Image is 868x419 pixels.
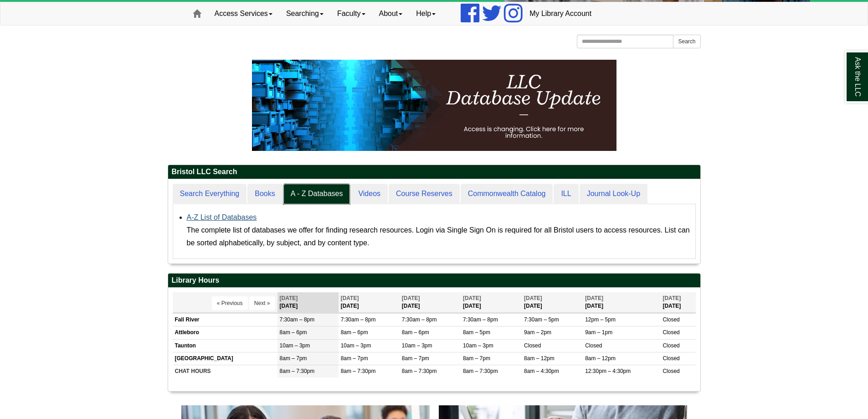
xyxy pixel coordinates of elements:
[173,314,277,326] td: Fall River
[402,316,437,323] span: 7:30am – 8pm
[585,355,616,362] span: 8am – 12pm
[277,292,339,313] th: [DATE]
[463,316,498,323] span: 7:30am – 8pm
[524,342,541,349] span: Closed
[461,292,522,313] th: [DATE]
[524,368,559,374] span: 8am – 4:30pm
[372,2,410,25] a: About
[280,295,298,301] span: [DATE]
[187,224,691,249] div: The complete list of databases we offer for finding research resources. Login via Single Sign On ...
[280,368,315,374] span: 8am – 7:30pm
[208,2,279,25] a: Access Services
[524,355,555,362] span: 8am – 12pm
[389,184,460,204] a: Course Reserves
[463,295,481,301] span: [DATE]
[341,368,376,374] span: 8am – 7:30pm
[402,329,429,336] span: 8am – 6pm
[168,165,700,179] h2: Bristol LLC Search
[663,368,679,374] span: Closed
[351,184,388,204] a: Videos
[461,184,553,204] a: Commonwealth Catalog
[280,355,307,362] span: 8am – 7pm
[341,329,368,336] span: 8am – 6pm
[585,342,602,349] span: Closed
[173,326,277,339] td: Attleboro
[663,295,681,301] span: [DATE]
[173,339,277,352] td: Taunton
[212,296,248,310] button: « Previous
[339,292,400,313] th: [DATE]
[463,355,490,362] span: 8am – 7pm
[252,60,616,151] img: HTML tutorial
[554,184,578,204] a: ILL
[173,184,247,204] a: Search Everything
[524,295,542,301] span: [DATE]
[585,329,612,336] span: 9am – 1pm
[341,316,376,323] span: 7:30am – 8pm
[463,368,498,374] span: 8am – 7:30pm
[585,368,631,374] span: 12:30pm – 4:30pm
[463,329,490,336] span: 8am – 5pm
[249,296,275,310] button: Next »
[409,2,442,25] a: Help
[583,292,660,313] th: [DATE]
[585,316,616,323] span: 12pm – 5pm
[341,355,368,362] span: 8am – 7pm
[580,184,647,204] a: Journal Look-Up
[402,295,420,301] span: [DATE]
[663,329,679,336] span: Closed
[523,2,598,25] a: My Library Account
[173,352,277,365] td: [GEOGRAPHIC_DATA]
[400,292,461,313] th: [DATE]
[280,329,307,336] span: 8am – 6pm
[280,316,315,323] span: 7:30am – 8pm
[402,342,432,349] span: 10am – 3pm
[341,342,371,349] span: 10am – 3pm
[402,368,437,374] span: 8am – 7:30pm
[585,295,603,301] span: [DATE]
[663,316,679,323] span: Closed
[283,184,350,204] a: A - Z Databases
[341,295,359,301] span: [DATE]
[524,316,559,323] span: 7:30am – 5pm
[168,274,700,288] h2: Library Hours
[187,213,257,221] a: A-Z List of Databases
[279,2,330,25] a: Searching
[463,342,493,349] span: 10am – 3pm
[280,342,310,349] span: 10am – 3pm
[673,35,700,48] button: Search
[660,292,695,313] th: [DATE]
[524,329,551,336] span: 9am – 2pm
[522,292,583,313] th: [DATE]
[663,342,679,349] span: Closed
[247,184,282,204] a: Books
[330,2,372,25] a: Faculty
[402,355,429,362] span: 8am – 7pm
[663,355,679,362] span: Closed
[173,365,277,378] td: CHAT HOURS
